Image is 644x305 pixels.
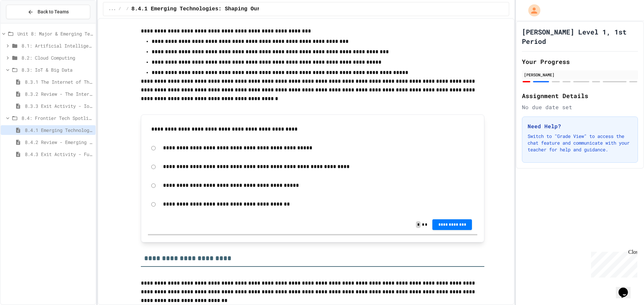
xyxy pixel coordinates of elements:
[25,151,93,158] span: 8.4.3 Exit Activity - Future Tech Challenge
[109,6,116,12] span: ...
[38,8,69,15] span: Back to Teams
[521,3,542,18] div: My Account
[522,91,638,100] h2: Assignment Details
[17,30,93,37] span: Unit 8: Major & Emerging Technologies
[21,115,93,122] span: 8.4: Frontier Tech Spotlight
[21,54,93,61] span: 8.2: Cloud Computing
[21,66,93,73] span: 8.3: IoT & Big Data
[588,249,637,278] iframe: chat widget
[6,5,90,19] button: Back to Teams
[25,127,93,134] span: 8.4.1 Emerging Technologies: Shaping Our Digital Future
[522,103,638,111] div: No due date set
[522,57,638,66] h2: Your Progress
[616,278,637,298] iframe: chat widget
[126,6,129,12] span: /
[25,90,93,97] span: 8.3.2 Review - The Internet of Things and Big Data
[524,72,636,78] div: [PERSON_NAME]
[21,42,93,49] span: 8.1: Artificial Intelligence Basics
[25,139,93,146] span: 8.4.2 Review - Emerging Technologies: Shaping Our Digital Future
[25,78,93,85] span: 8.3.1 The Internet of Things and Big Data: Our Connected Digital World
[131,5,309,13] span: 8.4.1 Emerging Technologies: Shaping Our Digital Future
[528,122,632,130] h3: Need Help?
[3,3,46,43] div: Chat with us now!Close
[25,102,93,109] span: 8.3.3 Exit Activity - IoT Data Detective Challenge
[522,27,638,46] h1: [PERSON_NAME] Level 1, 1st Period
[118,6,121,12] span: /
[528,133,632,153] p: Switch to "Grade View" to access the chat feature and communicate with your teacher for help and ...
